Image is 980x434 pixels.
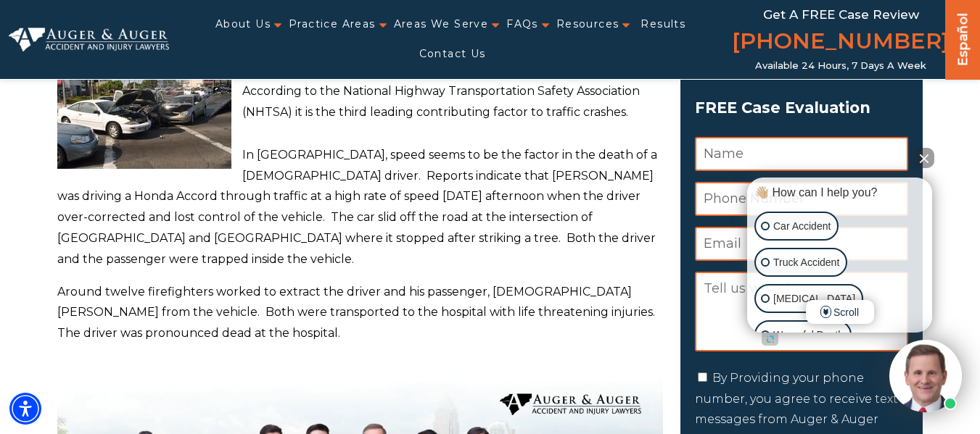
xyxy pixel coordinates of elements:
[506,9,538,39] a: FAQs
[751,185,928,201] div: 👋🏼 How can I help you?
[57,60,231,169] img: Dale Stewart
[695,182,908,216] input: Phone Number
[419,39,486,69] a: Contact Us
[806,300,874,324] span: Scroll
[695,137,908,171] input: Name
[9,28,169,52] img: Auger & Auger Accident and Injury Lawyers Logo
[773,254,839,272] p: Truck Accident
[9,393,41,425] div: Accessibility Menu
[695,227,908,261] input: Email
[215,9,271,39] a: About Us
[762,333,778,346] a: Open intaker chat
[732,25,950,60] a: [PHONE_NUMBER]
[889,340,962,412] img: Intaker widget Avatar
[394,9,489,39] a: Areas We Serve
[57,145,664,270] p: In [GEOGRAPHIC_DATA], speed seems to be the factor in the death of a [DEMOGRAPHIC_DATA] driver. R...
[773,217,831,235] p: Car Accident
[695,94,908,122] span: FREE Case Evaluation
[755,60,926,72] span: Available 24 Hours, 7 Days a Week
[289,9,376,39] a: Practice Areas
[57,60,664,122] p: About one in three fatal crashes are caused by excessive speeding. According to the National High...
[556,9,619,39] a: Resources
[914,148,934,168] button: Close Intaker Chat Widget
[773,326,844,344] p: Wrongful Death
[57,282,664,344] p: Around twelve firefighters worked to extract the driver and his passenger, [DEMOGRAPHIC_DATA] [PE...
[641,9,685,39] a: Results
[773,290,855,308] p: [MEDICAL_DATA]
[763,7,919,22] span: Get a FREE Case Review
